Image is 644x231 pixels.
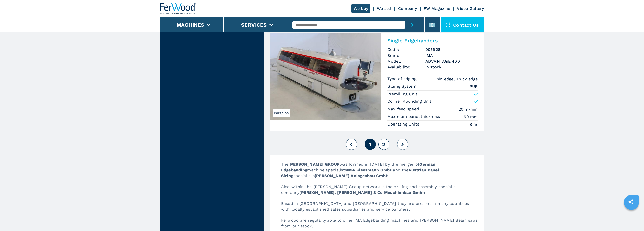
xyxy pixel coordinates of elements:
[299,190,425,195] strong: [PERSON_NAME], [PERSON_NAME] & Co Maschienbau Gmbh
[387,52,425,58] span: Brand:
[177,22,204,28] button: Machines
[405,17,419,32] button: submit-button
[365,139,376,150] button: 1
[387,121,421,127] p: Operating Units
[457,6,484,11] a: Video Gallery
[387,99,432,104] p: Corner Rounding Unit
[351,4,370,13] a: We buy
[441,17,484,32] div: Contact us
[464,114,478,120] em: 60 mm
[622,208,640,227] iframe: Chat
[382,141,385,147] span: 2
[434,76,478,82] em: Thin edge, Thick edge
[378,139,389,150] button: 2
[270,33,484,131] a: Single Edgebanders IMA ADVANTAGE 400BargainsSingle EdgebandersCode:005928Brand:IMAModel:ADVANTAGE...
[270,33,381,120] img: Single Edgebanders IMA ADVANTAGE 400
[315,173,389,178] strong: [PERSON_NAME] Anlagenbau GmbH
[387,76,418,82] p: Type of edging
[459,106,478,112] em: 20 m/min
[281,162,435,172] strong: German Edgebanding
[369,141,371,147] span: 1
[424,6,450,11] a: FW Magazine
[276,201,484,217] p: Based in [GEOGRAPHIC_DATA] and [GEOGRAPHIC_DATA] they are present in many countries with locally ...
[387,106,421,112] p: Max feed speed
[347,168,393,172] strong: IMA Kleesmann GmbH
[387,47,425,52] span: Code:
[160,3,197,14] img: Ferwood
[387,58,425,64] span: Model:
[387,38,478,44] h2: Single Edgebanders
[288,162,340,167] strong: [PERSON_NAME] GROUP
[398,6,417,11] a: Company
[387,91,418,97] p: Premilling Unit
[241,22,267,28] button: Services
[377,6,391,11] a: We sell
[470,121,478,127] em: 8 nr
[276,184,484,201] p: Also within the [PERSON_NAME] Group network is the drilling and assembly specialist company
[281,168,439,178] strong: Austrian Panel Sizing
[387,84,418,89] p: Gluing System
[425,64,478,70] span: in stock
[425,47,478,52] h3: 005928
[387,64,425,70] span: Availability:
[273,109,290,117] span: Bargains
[446,22,451,27] img: Contact us
[387,114,441,119] p: Maximum panel thickness
[470,84,478,90] em: PUR
[425,58,478,64] h3: ADVANTAGE 400
[625,196,637,208] a: sharethis
[276,161,484,184] p: The was formed in [DATE] by the merger of machine specialists and the specialists .
[425,52,478,58] h3: IMA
